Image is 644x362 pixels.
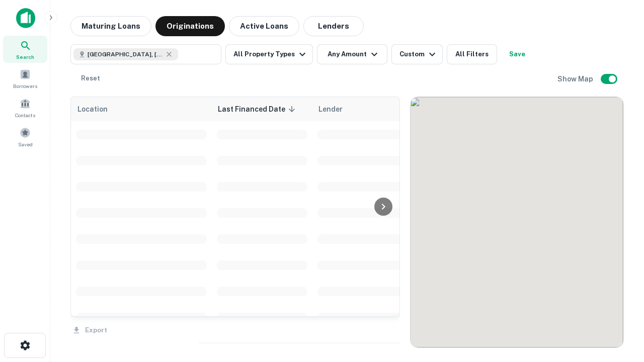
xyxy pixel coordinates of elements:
span: Location [77,103,121,115]
button: Reset [74,68,107,88]
th: Location [71,97,212,121]
button: Originations [155,16,225,36]
h6: Show Map [557,73,595,84]
button: Maturing Loans [70,16,151,36]
button: All Property Types [225,44,313,64]
a: Saved [3,123,47,150]
span: Contacts [15,111,35,119]
span: Last Financed Date [218,103,298,115]
button: Active Loans [229,16,299,36]
iframe: Chat Widget [594,282,644,330]
span: Saved [18,140,33,148]
span: Search [16,53,34,61]
span: Borrowers [13,82,37,90]
img: capitalize-icon.png [16,8,35,28]
button: Lenders [303,16,364,36]
button: All Filters [447,44,497,64]
button: Custom [391,44,443,64]
a: Contacts [3,94,47,121]
div: 0 0 [411,97,623,347]
button: Save your search to get updates of matches that match your search criteria. [501,44,533,64]
a: Borrowers [3,65,47,92]
span: [GEOGRAPHIC_DATA], [GEOGRAPHIC_DATA] [88,50,163,59]
button: Any Amount [317,44,387,64]
th: Last Financed Date [212,97,312,121]
div: Custom [399,48,438,60]
th: Lender [312,97,473,121]
span: Lender [318,103,343,115]
a: Search [3,36,47,63]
